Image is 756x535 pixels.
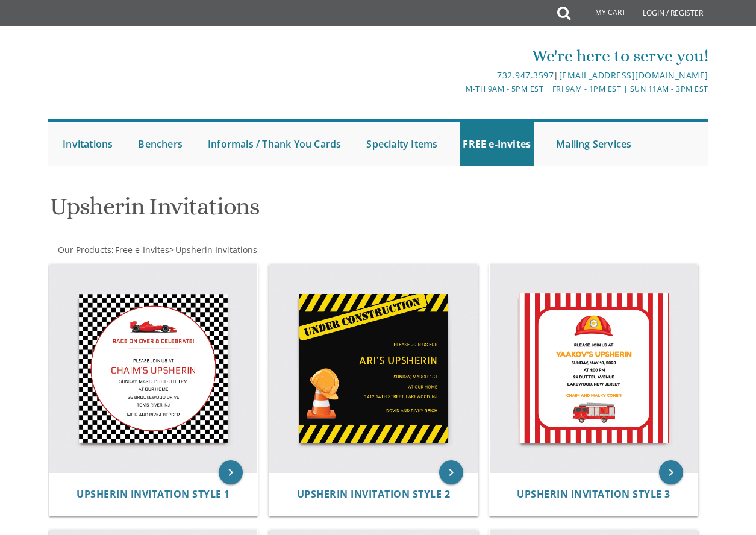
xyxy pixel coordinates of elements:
img: Upsherin Invitation Style 3 [490,264,698,473]
span: Upsherin Invitation Style 1 [77,487,230,501]
a: 732.947.3597 [497,69,554,81]
div: : [48,244,378,256]
a: Benchers [135,122,186,166]
span: > [169,244,257,255]
a: Free e-Invites [114,244,169,255]
a: keyboard_arrow_right [659,460,683,484]
a: Upsherin Invitations [174,244,257,255]
span: Upsherin Invitation Style 3 [517,487,670,501]
div: We're here to serve you! [269,44,708,68]
a: Upsherin Invitation Style 2 [297,489,451,500]
a: Upsherin Invitation Style 1 [77,489,230,500]
span: Upsherin Invitations [175,244,257,255]
a: [EMAIL_ADDRESS][DOMAIN_NAME] [559,69,708,81]
a: Informals / Thank You Cards [205,122,344,166]
a: keyboard_arrow_right [219,460,243,484]
a: My Cart [569,1,634,25]
a: Our Products [57,244,111,255]
img: Upsherin Invitation Style 2 [269,264,478,473]
div: | [269,68,708,83]
h1: Upsherin Invitations [50,193,481,229]
img: Upsherin Invitation Style 1 [49,264,258,473]
span: Free e-Invites [115,244,169,255]
div: M-Th 9am - 5pm EST | Fri 9am - 1pm EST | Sun 11am - 3pm EST [269,83,708,95]
span: Upsherin Invitation Style 2 [297,487,451,501]
a: Specialty Items [363,122,440,166]
a: Mailing Services [553,122,634,166]
a: keyboard_arrow_right [439,460,463,484]
a: Upsherin Invitation Style 3 [517,489,670,500]
a: Invitations [60,122,116,166]
a: FREE e-Invites [460,122,534,166]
